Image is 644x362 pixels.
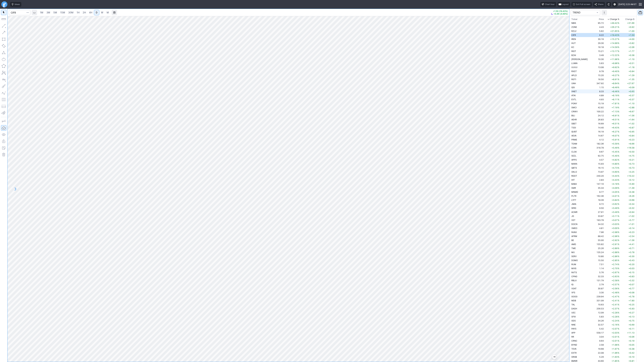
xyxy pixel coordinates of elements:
[610,18,619,21] span: Change %
[627,82,634,85] span: +27.67
[618,98,619,101] span: %
[562,3,569,6] span: Layout
[15,3,20,6] span: Ideas
[612,90,618,93] span: +8.46
[94,10,99,15] a: D
[571,22,576,24] span: NBIS
[1,70,6,75] button: XABCD
[618,70,619,73] span: %
[576,3,590,6] span: Exit Full screen
[571,94,576,97] span: ATAI
[557,2,570,7] button: Layout
[592,85,604,89] td: 1.15
[612,146,618,149] span: +5.49
[77,11,79,14] span: 1H
[571,42,576,44] span: HUT
[629,155,634,157] span: +4.75
[629,62,634,65] span: +0.51
[629,78,634,81] span: +1.35
[612,106,618,109] span: +7.19
[612,138,618,141] span: +5.91
[618,58,619,61] span: %
[592,182,604,186] td: 147.10
[618,22,619,24] span: %
[592,162,604,166] td: 15.93
[618,102,619,105] span: %
[618,130,619,133] span: %
[592,25,604,29] td: 4.43
[551,10,568,12] p: +1.50 (19.43%)
[1,97,6,102] button: Fibonacci retracements
[592,61,604,65] td: 5.63
[571,134,576,137] span: AEVA
[592,117,604,122] td: 26.83
[1,23,6,28] button: Line
[571,191,578,193] span: MNMD
[599,18,604,21] div: Price
[592,130,604,134] td: 16.19
[571,118,577,121] span: AEHR
[598,3,603,6] span: Share
[52,10,59,15] a: 5M
[618,179,619,181] span: %
[1,152,6,157] button: Remove all autosaved drawings
[593,2,605,7] button: Share
[618,30,619,32] span: %
[592,37,604,41] td: 30.19
[592,45,604,49] td: 16.18
[1,83,6,89] button: Brush
[612,82,618,85] span: +8.64
[612,130,618,133] span: +6.27
[612,195,618,197] span: +4.01
[629,167,634,169] span: +0.73
[612,66,618,69] span: +9.92
[629,163,634,165] span: +0.73
[618,62,619,65] span: %
[629,102,634,105] span: +1.10
[67,10,75,15] a: 30M
[610,34,618,36] span: +19.43
[618,163,619,165] span: %
[571,78,576,81] span: RGTI
[618,159,619,161] span: %
[40,11,43,14] span: 1M
[629,171,634,173] span: +3.25
[629,90,634,93] span: +0.65
[629,159,634,161] span: +0.21
[629,58,634,61] span: +1.10
[554,13,568,15] span: +0.46 (4.99%)
[571,106,577,109] span: SMCI
[571,10,600,15] button: portfolio-watchlist-select
[571,203,576,205] span: JMIA
[107,11,109,14] span: M
[618,167,619,169] span: %
[612,94,618,97] span: +8.19
[571,54,576,56] span: BZAI
[629,134,634,137] span: +0.84
[571,62,577,65] span: LUMN
[571,50,576,52] span: RIOT
[592,170,604,174] td: 73.97
[618,171,619,173] span: %
[618,38,619,40] span: %
[571,163,577,165] span: MARA
[592,101,604,105] td: 15.19
[1,139,6,144] button: Lock drawings
[571,74,577,77] span: APLD
[629,74,634,77] span: +1.29
[592,53,604,57] td: 3.49
[629,110,634,113] span: +6.67
[627,146,634,149] span: +16.58
[1,1,7,7] a: Finviz.com
[32,10,37,15] button: Interval
[571,110,578,113] span: CRWV
[612,110,618,113] span: +7.13
[629,183,634,185] span: +5.90
[618,146,619,149] span: %
[571,199,576,201] span: LYFT
[629,122,634,125] span: +1.02
[592,89,604,93] td: 8.33
[1,43,6,49] button: Rotated rectangle
[60,11,65,14] span: 15M
[592,65,604,69] td: 13.08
